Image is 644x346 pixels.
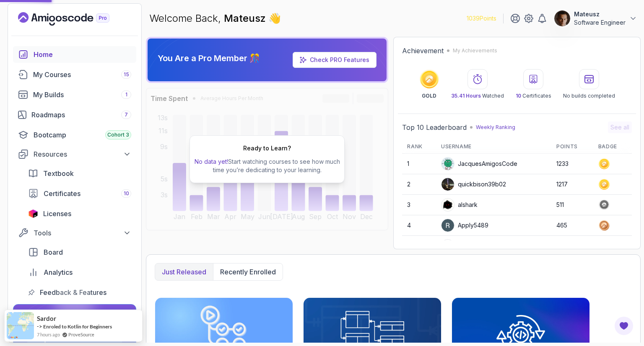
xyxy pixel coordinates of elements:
a: ProveSource [68,331,94,338]
p: No builds completed [563,93,615,99]
button: Open Feedback Button [614,316,634,336]
td: 3 [402,195,436,215]
th: Badge [593,140,632,154]
img: provesource social proof notification image [7,312,34,339]
img: user profile image [441,199,454,211]
p: Recently enrolled [220,267,276,277]
div: Tools [34,228,131,238]
td: 5 [402,236,436,256]
td: 1 [402,154,436,174]
td: 1217 [551,174,593,195]
span: 35.41 Hours [451,93,481,99]
img: user profile image [441,178,454,191]
a: Check PRO Features [293,52,377,68]
p: 1039 Points [467,14,496,23]
td: 443 [551,236,593,256]
span: Certificates [44,188,80,199]
td: 4 [402,215,436,236]
td: 465 [551,215,593,236]
button: See all [608,121,632,133]
span: Licenses [43,209,71,219]
button: user profile imageMateuszSoftware Engineer [554,10,637,27]
button: Resources [13,147,136,162]
a: roadmaps [13,106,136,123]
p: My Achievements [453,47,497,54]
a: licenses [23,205,136,222]
img: default monster avatar [441,158,454,170]
span: Analytics [44,267,73,277]
span: No data yet! [195,158,228,165]
span: 7 [125,111,128,118]
span: 1 [125,91,127,98]
p: Welcome Back, [149,12,281,25]
a: board [23,244,136,261]
a: Check PRO Features [310,56,369,63]
td: 1233 [551,154,593,174]
th: Rank [402,140,436,154]
span: Cohort 3 [107,132,129,138]
a: analytics [23,264,136,281]
p: Weekly Ranking [476,124,515,131]
a: builds [13,86,136,103]
span: 15 [124,71,129,78]
img: user profile image [441,219,454,232]
div: JacquesAmigosCode [441,157,517,170]
div: Apply5489 [441,219,488,232]
h2: Achievement [402,46,444,56]
button: Recently enrolled [213,263,283,280]
span: Sardor [37,315,56,322]
a: home [13,46,136,63]
p: Start watching courses to see how much time you’re dedicating to your learning. [193,158,341,174]
div: My Courses [33,70,131,80]
a: certificates [23,185,136,202]
div: alshark [441,198,478,212]
th: Username [436,140,551,154]
span: -> [37,323,42,330]
p: Mateusz [574,10,626,18]
p: Just released [162,267,206,277]
a: textbook [23,165,136,182]
p: You Are a Pro Member 🎊 [158,52,260,64]
h2: Ready to Learn? [243,144,291,152]
button: Just released [155,263,213,280]
p: Certificates [516,93,551,99]
td: 2 [402,174,436,195]
a: courses [13,66,136,83]
span: 👋 [267,10,284,27]
div: quickbison39b02 [441,178,506,191]
span: Feedback & Features [40,287,106,297]
img: user profile image [441,240,454,252]
p: Watched [451,93,504,99]
span: 10 [124,190,129,197]
a: feedback [23,284,136,301]
span: 10 [516,93,521,99]
div: Bootcamp [34,130,131,140]
span: Textbook [43,168,74,178]
a: bootcamp [13,127,136,143]
p: Software Engineer [574,18,626,27]
h2: Top 10 Leaderboard [402,122,467,132]
button: Tools [13,225,136,240]
div: Roadmaps [31,110,131,120]
td: 511 [551,195,593,215]
img: jetbrains icon [28,209,38,218]
span: 7 hours ago [37,331,60,338]
div: Resources [34,149,131,159]
div: My Builds [33,90,131,100]
span: Mateusz [224,12,268,24]
th: Points [551,140,593,154]
div: IssaKass [441,239,481,253]
img: user profile image [554,10,570,26]
span: Board [44,247,63,257]
a: Landing page [18,12,129,26]
a: Enroled to Kotlin for Beginners [43,323,112,330]
p: GOLD [422,93,436,99]
div: Home [34,49,131,59]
